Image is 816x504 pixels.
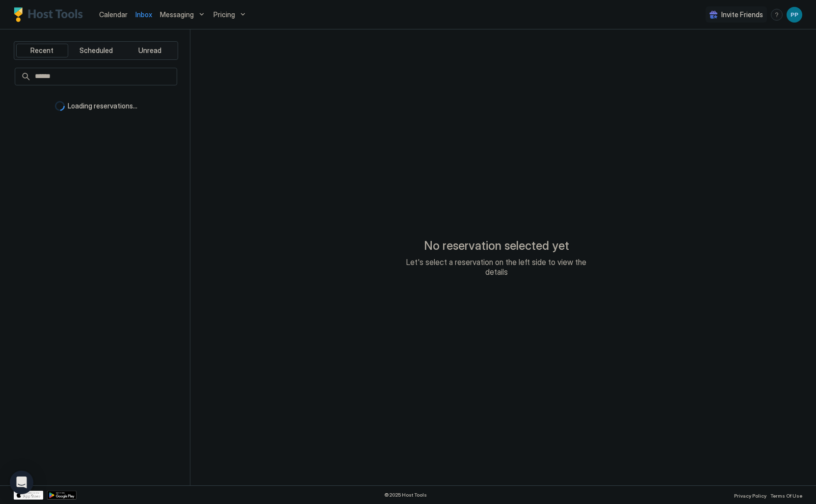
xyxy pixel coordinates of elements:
[721,10,763,19] span: Invite Friends
[124,44,176,57] button: Unread
[70,44,122,57] button: Scheduled
[99,9,128,20] a: Calendar
[138,46,161,55] span: Unread
[424,239,569,253] span: No reservation selected yet
[30,46,53,55] span: Recent
[734,490,766,500] a: Privacy Policy
[160,10,194,19] span: Messaging
[14,41,178,60] div: tab-group
[14,7,87,22] a: Host Tools Logo
[16,44,68,57] button: Recent
[790,10,798,19] span: PP
[135,9,152,20] a: Inbox
[771,9,783,21] div: menu
[14,491,43,500] a: App Store
[55,101,65,111] div: loading
[47,491,77,500] a: Google Play Store
[398,257,595,277] span: Let's select a reservation on the left side to view the details
[79,46,113,55] span: Scheduled
[31,68,177,85] input: Input Field
[213,10,235,19] span: Pricing
[135,10,152,19] span: Inbox
[787,7,802,23] div: User profile
[734,493,766,499] span: Privacy Policy
[384,492,427,498] span: © 2025 Host Tools
[770,493,802,499] span: Terms Of Use
[68,102,137,110] span: Loading reservations...
[10,471,33,494] div: Open Intercom Messenger
[99,10,128,19] span: Calendar
[770,490,802,500] a: Terms Of Use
